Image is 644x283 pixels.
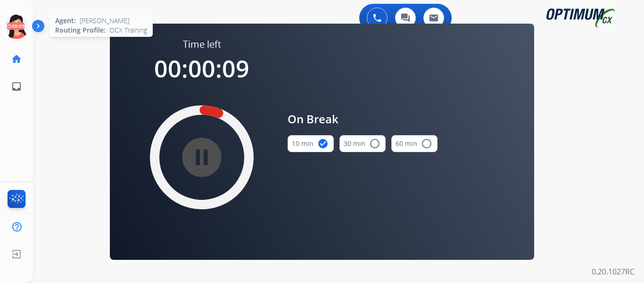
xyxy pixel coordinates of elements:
mat-icon: check_circle [317,138,329,149]
mat-icon: home [11,53,22,65]
span: Time left [183,38,221,51]
span: On Break [288,111,438,128]
mat-icon: radio_button_unchecked [421,138,432,149]
button: 10 min [288,135,334,152]
mat-icon: radio_button_unchecked [369,138,380,149]
span: OCX Training [109,26,147,35]
mat-icon: inbox [11,81,22,92]
span: Routing Profile: [55,26,106,35]
span: 00:00:09 [154,52,249,85]
span: Agent: [55,16,76,26]
p: 0.20.1027RC [592,266,635,277]
button: 60 min [391,135,438,152]
mat-icon: pause_circle_filled [196,152,207,163]
span: [PERSON_NAME] [80,16,129,26]
button: 30 min [339,135,386,152]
